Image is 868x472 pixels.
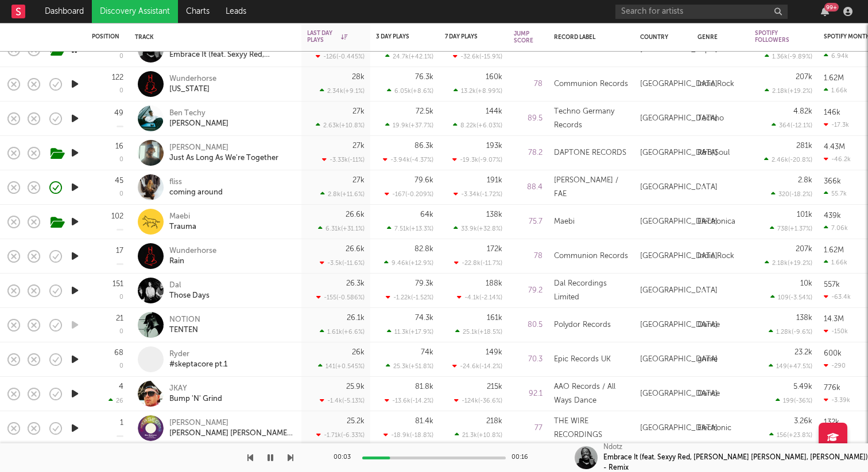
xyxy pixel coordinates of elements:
div: -17.3k [824,121,849,128]
div: [PERSON_NAME] [169,143,278,153]
div: 80.5 [514,318,542,332]
div: 25.1k ( +18.5 % ) [455,328,502,336]
div: 193k [486,142,502,150]
div: [GEOGRAPHIC_DATA] [640,181,718,194]
div: 70.3 [514,353,542,366]
div: Track [135,34,290,41]
div: 191k [487,177,502,184]
div: -155 ( -0.586 % ) [316,294,365,301]
div: 281k [796,142,812,150]
div: 00:16 [511,451,534,465]
div: 1.61k ( +6.6 % ) [320,328,365,336]
div: 55.7k [824,190,847,197]
div: Polydor Records [554,318,611,332]
div: 74.3k [415,314,433,322]
div: coming around [169,188,223,198]
div: 8.22k ( +6.03 % ) [453,122,502,129]
div: -4.1k ( -2.14 % ) [457,294,502,301]
div: 144k [486,108,502,115]
div: Communion Records [554,77,628,91]
div: 215k [487,383,502,391]
div: [PERSON_NAME] [169,418,293,428]
a: Wunderhorse[US_STATE] [169,74,216,95]
div: 25.2k [347,418,365,425]
div: 76.3k [415,73,433,81]
div: 17 [116,247,123,255]
div: DAPTONE RECORDS [554,146,626,160]
div: 79.2 [514,284,542,298]
a: flisscoming around [169,177,223,198]
div: [GEOGRAPHIC_DATA] [640,146,718,160]
div: Ndotz [603,442,622,453]
div: Techno [697,112,724,126]
div: 45 [115,177,123,185]
div: 14.3M [824,315,844,323]
div: Dal [169,280,210,291]
div: Dal Recordings Limited [554,277,629,305]
div: Just As Long As We're Together [169,153,278,163]
div: 2.8k [798,177,812,184]
div: 102 [111,213,123,220]
div: Maebi [169,212,196,222]
a: [PERSON_NAME][PERSON_NAME] [PERSON_NAME] - Remastered 2015 [169,418,293,439]
div: [GEOGRAPHIC_DATA] [640,353,718,366]
div: #skeptacore pt.1 [169,360,227,370]
div: [GEOGRAPHIC_DATA] [640,215,718,229]
div: NOTION [169,315,200,325]
div: 99 + [824,3,839,11]
div: 2.34k ( +9.1 % ) [320,87,365,95]
div: TENTEN [169,325,200,336]
div: 3 Day Plays [376,33,416,40]
div: 11.3k ( +17.9 % ) [387,328,433,336]
a: DalThose Days [169,280,210,301]
div: 4.43M [824,143,845,151]
div: 1.66k [824,259,847,266]
div: 78 [514,77,542,91]
div: -150k [824,327,848,335]
div: 7.06k [824,224,848,232]
div: Communion Records [554,249,628,263]
div: Embrace It (feat. Sexyy Red, [PERSON_NAME] [PERSON_NAME], [PERSON_NAME]) - Remix [169,50,293,60]
div: Last Day Plays [307,30,347,44]
div: [GEOGRAPHIC_DATA] [640,422,718,435]
div: 5.49k [793,383,812,391]
div: -3.5k ( -11.6 % ) [320,259,365,267]
div: 21 [116,315,123,322]
div: 78 [514,249,542,263]
div: 33.9k ( +32.8 % ) [454,225,502,232]
div: 2.8k ( +11.6 % ) [320,190,365,198]
div: 2.18k ( +19.2 % ) [765,259,812,267]
div: -1.4k ( -5.13 % ) [320,397,365,404]
div: 88.4 [514,181,542,194]
div: [GEOGRAPHIC_DATA] [640,284,718,298]
div: Record Label [554,34,623,41]
div: 21.3k ( +10.8 % ) [455,431,502,439]
div: 10k [800,280,812,287]
div: [GEOGRAPHIC_DATA] [640,112,718,126]
div: Indie Rock [697,77,734,91]
div: -24.6k ( -14.2 % ) [452,362,502,370]
div: [US_STATE] [169,84,216,95]
div: 82.8k [414,245,433,253]
div: [GEOGRAPHIC_DATA] [640,387,718,401]
a: MaebiTrauma [169,212,196,232]
div: Epic Records UK [554,353,611,366]
div: AAO Records / All Ways Dance [554,380,629,408]
div: Ryder [169,349,227,360]
div: JKAY [169,384,222,394]
div: 25.3k ( +51.8 % ) [386,362,433,370]
div: -290 [824,362,846,369]
div: 156 ( +23.8 % ) [769,431,812,439]
div: 138k [796,314,812,322]
div: 7.51k ( +13.3 % ) [387,225,433,232]
div: 27k [352,177,365,184]
div: 0 [119,191,123,197]
div: 78.2 [514,146,542,160]
div: [PERSON_NAME] [169,119,228,129]
div: 149k [486,349,502,356]
div: fliss [169,177,223,188]
div: -124k ( -36.6 % ) [454,397,502,404]
div: Maebi [554,215,575,229]
div: -1.22k ( -1.52 % ) [386,294,433,301]
div: [PERSON_NAME] / FAE [554,174,629,201]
